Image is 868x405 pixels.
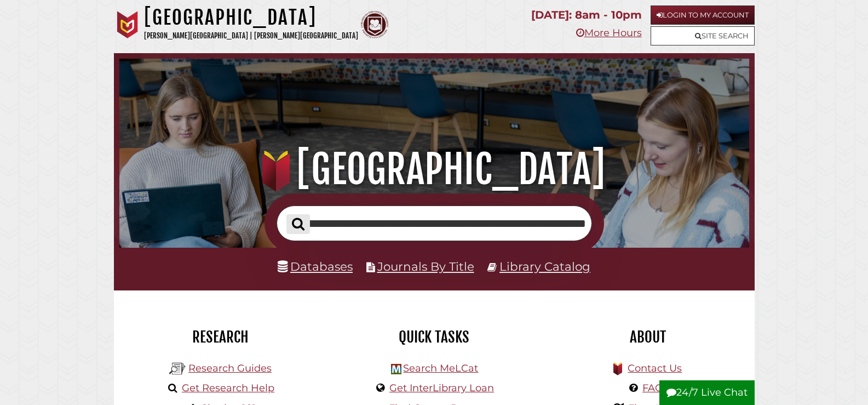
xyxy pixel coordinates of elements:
[188,362,272,374] a: Research Guides
[391,364,401,374] img: Hekman Library Logo
[642,382,668,394] a: FAQs
[651,26,755,45] a: Site Search
[628,362,682,374] a: Contact Us
[361,11,388,38] img: Calvin Theological Seminary
[377,259,474,273] a: Journals By Title
[278,259,353,273] a: Databases
[286,214,310,234] button: Search
[144,5,358,30] h1: [GEOGRAPHIC_DATA]
[336,328,533,346] h2: Quick Tasks
[651,5,755,25] a: Login to My Account
[132,145,735,193] h1: [GEOGRAPHIC_DATA]
[144,30,358,42] p: [PERSON_NAME][GEOGRAPHIC_DATA] | [PERSON_NAME][GEOGRAPHIC_DATA]
[114,11,141,38] img: Calvin University
[122,328,319,346] h2: Research
[169,361,186,377] img: Hekman Library Logo
[549,328,746,346] h2: About
[499,259,590,273] a: Library Catalog
[182,382,274,394] a: Get Research Help
[531,5,642,25] p: [DATE]: 8am - 10pm
[403,362,478,374] a: Search MeLCat
[576,27,642,39] a: More Hours
[292,217,304,231] i: Search
[389,382,494,394] a: Get InterLibrary Loan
